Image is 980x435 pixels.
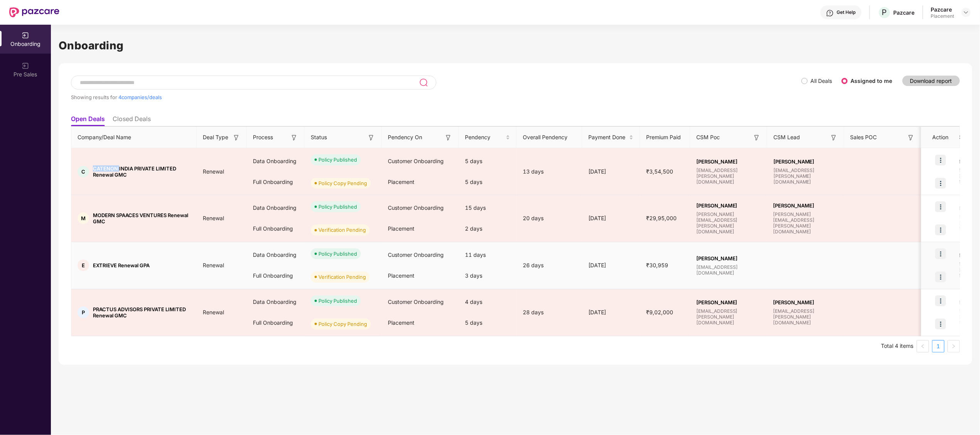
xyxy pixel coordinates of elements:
[459,312,517,333] div: 5 days
[696,299,761,305] span: [PERSON_NAME]
[640,262,674,268] span: ₹30,959
[773,158,838,165] span: [PERSON_NAME]
[588,133,628,142] span: Payment Done
[77,307,89,318] div: P
[850,133,877,142] span: Sales POC
[935,178,946,189] img: icon
[9,7,59,17] img: New Pazcare Logo
[22,32,29,39] img: svg+xml;base64,PHN2ZyB3aWR0aD0iMjAiIGhlaWdodD0iMjAiIHZpZXdCb3g9IjAgMCAyMCAyMCIgZmlsbD0ibm9uZSIgeG...
[894,9,915,16] div: Pazcare
[59,37,972,54] h1: Onboarding
[465,133,504,142] span: Pendency
[640,309,679,315] span: ₹9,02,000
[696,211,761,234] span: [PERSON_NAME][EMAIL_ADDRESS][PERSON_NAME][DOMAIN_NAME]
[931,13,955,19] div: Placement
[22,62,29,70] img: svg+xml;base64,PHN2ZyB3aWR0aD0iMjAiIGhlaWdodD0iMjAiIHZpZXdCb3g9IjAgMCAyMCAyMCIgZmlsbD0ibm9uZSIgeG...
[197,168,230,175] span: Renewal
[253,133,273,142] span: Process
[948,340,960,352] li: Next Page
[907,134,915,142] img: svg+xml;base64,PHN2ZyB3aWR0aD0iMTYiIGhlaWdodD0iMTYiIHZpZXdCb3g9IjAgMCAxNiAxNiIgZmlsbD0ibm9uZSIgeG...
[851,78,892,84] label: Assigned to me
[247,312,305,333] div: Full Onboarding
[388,133,422,142] span: Pendency On
[367,134,375,142] img: svg+xml;base64,PHN2ZyB3aWR0aD0iMTYiIGhlaWdodD0iMTYiIHZpZXdCb3g9IjAgMCAxNiAxNiIgZmlsbD0ibm9uZSIgeG...
[93,165,190,178] span: CATENON INDIA PRIVATE LIMITED Renewal GMC
[113,115,151,126] li: Closed Deals
[93,212,190,224] span: MODERN SPAACES VENTURES Renewal GMC
[93,262,150,268] span: EXTRIEVE Renewal GPA
[459,172,517,192] div: 5 days
[917,340,929,352] li: Previous Page
[318,203,357,211] div: Policy Published
[830,134,838,142] img: svg+xml;base64,PHN2ZyB3aWR0aD0iMTYiIGhlaWdodD0iMTYiIHZpZXdCb3g9IjAgMCAxNiAxNiIgZmlsbD0ibm9uZSIgeG...
[247,292,305,312] div: Data Onboarding
[388,179,414,185] span: Placement
[582,308,640,317] div: [DATE]
[318,156,357,164] div: Policy Published
[935,155,946,165] img: icon
[935,224,946,235] img: icon
[917,340,929,352] button: left
[640,168,679,175] span: ₹3,54,500
[811,78,832,84] label: All Deals
[517,308,582,317] div: 28 days
[459,292,517,312] div: 4 days
[318,226,366,234] div: Verification Pending
[696,255,761,261] span: [PERSON_NAME]
[935,248,946,259] img: icon
[197,262,230,268] span: Renewal
[459,218,517,239] div: 2 days
[459,244,517,265] div: 11 days
[948,340,960,352] button: right
[935,319,946,329] img: icon
[881,340,914,352] li: Total 4 items
[197,309,230,315] span: Renewal
[311,133,327,142] span: Status
[318,179,367,187] div: Policy Copy Pending
[71,94,802,100] div: Showing results for
[71,115,105,126] li: Open Deals
[232,134,240,142] img: svg+xml;base64,PHN2ZyB3aWR0aD0iMTYiIGhlaWdodD0iMTYiIHZpZXdCb3g9IjAgMCAxNiAxNiIgZmlsbD0ibm9uZSIgeG...
[517,167,582,176] div: 13 days
[921,344,925,349] span: left
[582,214,640,223] div: [DATE]
[247,218,305,239] div: Full Onboarding
[388,298,444,305] span: Customer Onboarding
[388,319,414,326] span: Placement
[77,166,89,177] div: C
[753,134,761,142] img: svg+xml;base64,PHN2ZyB3aWR0aD0iMTYiIGhlaWdodD0iMTYiIHZpZXdCb3g9IjAgMCAxNiAxNiIgZmlsbD0ibm9uZSIgeG...
[247,151,305,172] div: Data Onboarding
[247,244,305,265] div: Data Onboarding
[459,127,517,148] th: Pendency
[318,273,366,281] div: Verification Pending
[837,9,856,15] div: Get Help
[388,225,414,232] span: Placement
[459,151,517,172] div: 5 days
[921,127,960,148] th: Action
[935,201,946,212] img: icon
[318,297,357,305] div: Policy Published
[459,197,517,218] div: 15 days
[388,272,414,279] span: Placement
[459,265,517,286] div: 3 days
[696,133,720,142] span: CSM Poc
[882,8,887,17] span: P
[517,127,582,148] th: Overall Pendency
[903,76,960,86] button: Download report
[826,9,834,17] img: svg+xml;base64,PHN2ZyBpZD0iSGVscC0zMngzMiIgeG1sbnM9Imh0dHA6Ly93d3cudzMub3JnLzIwMDAvc3ZnIiB3aWR0aD...
[419,78,428,87] img: svg+xml;base64,PHN2ZyB3aWR0aD0iMjQiIGhlaWdodD0iMjUiIHZpZXdCb3g9IjAgMCAyNCAyNSIgZmlsbD0ibm9uZSIgeG...
[118,94,162,100] span: 4 companies/deals
[582,261,640,270] div: [DATE]
[640,127,690,148] th: Premium Paid
[696,202,761,209] span: [PERSON_NAME]
[517,214,582,223] div: 20 days
[77,212,89,224] div: M
[247,265,305,286] div: Full Onboarding
[388,204,444,211] span: Customer Onboarding
[931,6,955,13] div: Pazcare
[640,215,683,221] span: ₹29,95,000
[773,133,800,142] span: CSM Lead
[318,320,367,328] div: Policy Copy Pending
[77,260,89,271] div: E
[935,295,946,306] img: icon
